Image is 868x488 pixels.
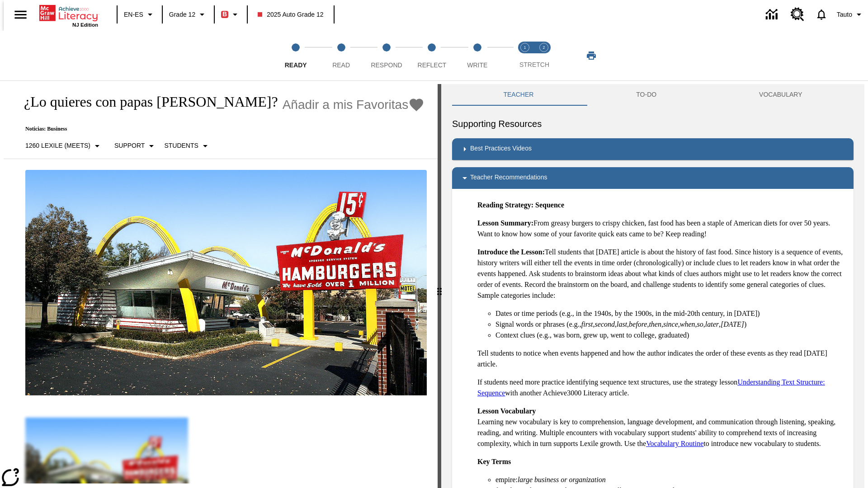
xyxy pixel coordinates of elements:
[217,6,244,23] button: Boost El color de la clase es rojo. Cambiar el color de la clase.
[467,61,487,69] span: Write
[629,320,647,328] em: before
[406,31,458,80] button: Reflect step 4 of 5
[452,167,854,189] div: Teacher Recommendations
[120,6,159,23] button: Language: EN-ES, Selecciona un idioma
[477,458,511,465] strong: Key Terms
[617,320,627,328] em: last
[283,98,409,112] span: Añadir a mis Favoritas
[495,319,846,330] li: Signal words or phrases (e.g., , , , , , , , , , )
[535,201,564,209] strong: Sequence
[495,308,846,319] li: Dates or time periods (e.g., in the 1940s, by the 1900s, in the mid-20th century, in [DATE])
[477,377,846,399] p: If students need more practice identifying sequence text structures, use the strategy lesson with...
[477,248,545,256] strong: Introduce the Lesson:
[4,84,438,483] div: reading
[285,61,307,69] span: Ready
[25,141,90,150] p: 1260 Lexile (Meets)
[452,84,854,106] div: Instructional Panel Tabs
[124,10,143,19] span: EN-ES
[169,10,195,19] span: Grade 12
[785,2,810,27] a: Centro de recursos, Se abrirá en una pestaña nueva.
[577,47,606,64] button: Imprimir
[360,31,413,80] button: Respond step 3 of 5
[452,117,854,131] h6: Supporting Resources
[810,3,833,26] a: Notificaciones
[332,61,350,69] span: Read
[222,9,227,20] span: B
[114,141,145,150] p: Support
[14,126,425,132] p: Noticias: Business
[441,84,864,488] div: activity
[283,97,425,113] button: Añadir a mis Favoritas - ¿Lo quieres con papas fritas?
[14,94,278,110] h1: ¿Lo quieres con papas [PERSON_NAME]?
[542,45,545,50] text: 2
[512,31,538,80] button: Stretch Read step 1 of 2
[595,320,615,328] em: second
[646,440,703,447] a: Vocabulary Routine
[438,84,441,488] div: Pulsa la tecla de intro o la barra espaciadora y luego presiona las flechas de derecha e izquierd...
[833,6,868,23] button: Perfil/Configuración
[22,138,106,154] button: Seleccione Lexile, 1260 Lexile (Meets)
[477,406,846,449] p: Learning new vocabulary is key to comprehension, language development, and communication through ...
[477,218,846,239] p: From greasy burgers to crispy chicken, fast food has been a staple of American diets for over 50 ...
[371,61,402,69] span: Respond
[451,31,504,80] button: Write step 5 of 5
[477,201,533,209] strong: Reading Strategy:
[418,61,447,69] span: Reflect
[72,22,98,28] span: NJ Edition
[258,10,323,19] span: 2025 Auto Grade 12
[452,138,854,160] div: Best Practices Videos
[164,141,198,150] p: Students
[708,84,854,106] button: VOCABULARY
[452,84,585,106] button: Teacher
[470,144,532,155] p: Best Practices Videos
[477,247,846,301] p: Tell students that [DATE] article is about the history of fast food. Since history is a sequence ...
[663,320,678,328] em: since
[269,31,322,80] button: Ready step 1 of 5
[315,31,367,80] button: Read step 2 of 5
[111,138,160,154] button: Tipo de apoyo, Support
[7,1,34,28] button: Abrir el menú lateral
[165,6,211,23] button: Grado: Grade 12, Elige un grado
[495,474,846,485] li: empire:
[697,320,703,328] em: so
[477,378,825,397] a: Understanding Text Structure: Sequence
[837,10,852,19] span: Tauto
[495,330,846,341] li: Context clues (e.g., was born, grew up, went to college, graduated)
[25,170,427,396] img: One of the first McDonald's stores, with the iconic red sign and golden arches.
[477,407,536,415] strong: Lesson Vocabulary
[477,348,846,370] p: Tell students to notice when events happened and how the author indicates the order of these even...
[524,45,526,50] text: 1
[477,219,533,227] strong: Lesson Summary:
[760,2,785,27] a: Centro de información
[519,61,549,68] span: STRETCH
[585,84,708,106] button: TO-DO
[721,320,744,328] em: [DATE]
[705,320,719,328] em: later
[531,31,557,80] button: Stretch Respond step 2 of 2
[39,3,98,28] div: Portada
[160,138,214,154] button: Seleccionar estudiante
[470,173,547,183] p: Teacher Recommendations
[649,320,661,328] em: then
[581,320,593,328] em: first
[680,320,695,328] em: when
[518,476,606,483] em: large business or organization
